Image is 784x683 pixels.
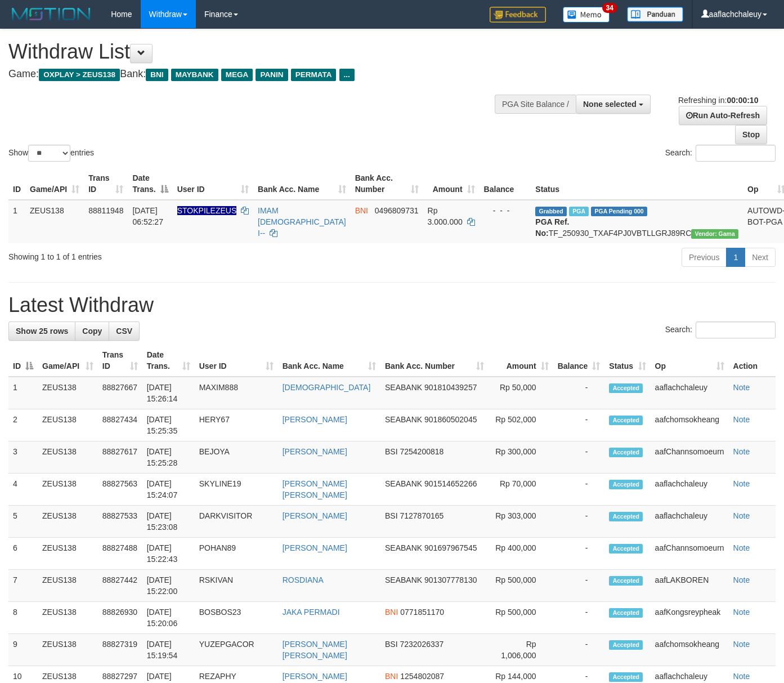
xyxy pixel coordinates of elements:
[489,538,553,570] td: Rp 400,000
[98,570,142,602] td: 88827442
[489,602,553,634] td: Rp 500,000
[283,543,347,552] a: [PERSON_NAME]
[8,538,38,570] td: 6
[98,634,142,666] td: 88827319
[98,441,142,474] td: 88827617
[38,377,98,409] td: ZEUS138
[38,634,98,666] td: ZEUS138
[38,602,98,634] td: ZEUS138
[25,200,84,243] td: ZEUS138
[729,345,776,377] th: Action
[553,570,605,602] td: -
[339,69,355,81] span: ...
[733,383,750,392] a: Note
[195,538,278,570] td: POHAN89
[733,479,750,488] a: Note
[38,538,98,570] td: ZEUS138
[489,345,553,377] th: Amount: activate to sort column ascending
[423,168,480,200] th: Amount: activate to sort column ascending
[283,672,347,681] a: [PERSON_NAME]
[733,511,750,520] a: Note
[553,441,605,474] td: -
[195,474,278,506] td: SKYLINE19
[84,168,128,200] th: Trans ID: activate to sort column ascending
[385,383,422,392] span: SEABANK
[627,7,683,22] img: panduan.png
[116,327,132,336] span: CSV
[535,207,567,216] span: Grabbed
[609,640,643,650] span: Accepted
[490,7,546,23] img: Feedback.jpg
[691,229,738,239] span: Vendor URL: https://trx31.1velocity.biz
[609,608,643,618] span: Accepted
[195,634,278,666] td: YUZEPGACOR
[39,69,120,81] span: OXPLAY > ZEUS138
[735,125,767,144] a: Stop
[400,640,443,649] span: Copy 7232026337 to clipboard
[355,206,368,215] span: BNI
[678,96,758,105] span: Refreshing in:
[424,543,477,552] span: Copy 901697967545 to clipboard
[8,145,94,162] label: Show entries
[385,415,422,424] span: SEABANK
[195,345,278,377] th: User ID: activate to sort column ascending
[8,69,512,80] h4: Game: Bank:
[195,377,278,409] td: MAXIM888
[400,672,444,681] span: Copy 1254802087 to clipboard
[283,415,347,424] a: [PERSON_NAME]
[142,377,195,409] td: [DATE] 15:26:14
[253,168,351,200] th: Bank Acc. Name: activate to sort column ascending
[553,538,605,570] td: -
[283,575,324,584] a: ROSDIANA
[16,327,68,336] span: Show 25 rows
[8,377,38,409] td: 1
[38,441,98,474] td: ZEUS138
[38,474,98,506] td: ZEUS138
[38,506,98,538] td: ZEUS138
[195,441,278,474] td: BEJOYA
[82,327,102,336] span: Copy
[665,145,776,162] label: Search:
[38,409,98,441] td: ZEUS138
[535,217,569,238] b: PGA Ref. No:
[98,602,142,634] td: 88826930
[132,206,163,226] span: [DATE] 06:52:27
[283,608,340,617] a: JAKA PERMADI
[651,634,729,666] td: aafchomsokheang
[733,608,750,617] a: Note
[428,206,463,226] span: Rp 3.000.000
[591,207,647,216] span: PGA Pending
[553,474,605,506] td: -
[424,479,477,488] span: Copy 901514652266 to clipboard
[256,69,288,81] span: PANIN
[733,672,750,681] a: Note
[385,640,398,649] span: BSI
[424,415,477,424] span: Copy 901860502045 to clipboard
[553,377,605,409] td: -
[489,506,553,538] td: Rp 303,000
[489,377,553,409] td: Rp 50,000
[495,95,576,114] div: PGA Site Balance /
[424,575,477,584] span: Copy 901307778130 to clipboard
[375,206,419,215] span: Copy 0496809731 to clipboard
[142,474,195,506] td: [DATE] 15:24:07
[380,345,489,377] th: Bank Acc. Number: activate to sort column ascending
[553,409,605,441] td: -
[283,447,347,456] a: [PERSON_NAME]
[609,512,643,521] span: Accepted
[400,447,443,456] span: Copy 7254200818 to clipboard
[291,69,337,81] span: PERMATA
[283,511,347,520] a: [PERSON_NAME]
[8,294,776,316] h1: Latest Withdraw
[727,96,758,105] strong: 00:00:10
[602,3,617,13] span: 34
[424,383,477,392] span: Copy 901810439257 to clipboard
[609,416,643,425] span: Accepted
[609,480,643,489] span: Accepted
[696,145,776,162] input: Search:
[142,602,195,634] td: [DATE] 15:20:06
[489,441,553,474] td: Rp 300,000
[609,383,643,393] span: Accepted
[385,575,422,584] span: SEABANK
[195,602,278,634] td: BOSBOS23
